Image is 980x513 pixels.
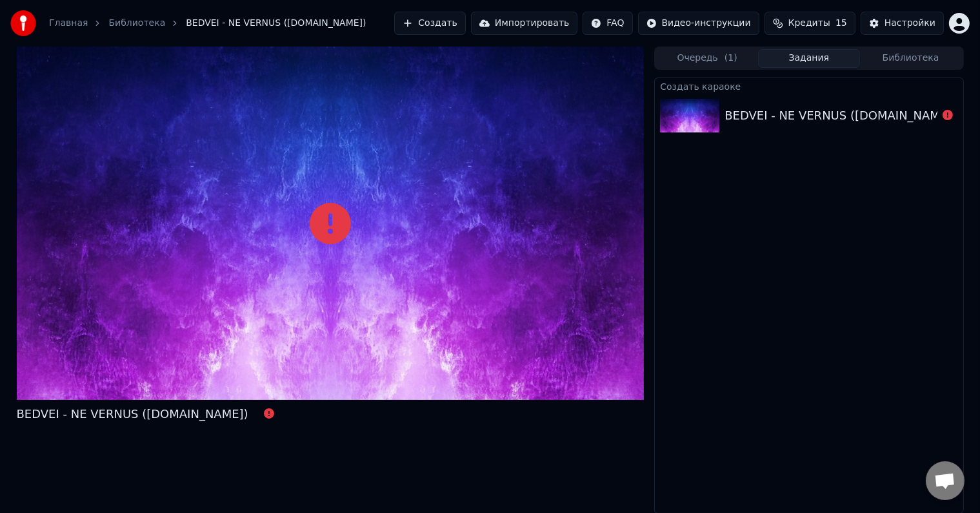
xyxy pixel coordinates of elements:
nav: breadcrumb [49,17,366,30]
button: Библиотека [860,49,962,68]
button: Импортировать [471,12,578,35]
span: BEDVEI - NE VERNUS ([DOMAIN_NAME]) [186,17,366,30]
button: Настройки [861,12,944,35]
span: 15 [835,17,847,30]
a: Библиотека [108,17,165,30]
img: youka [10,10,36,36]
button: Создать [394,12,465,35]
button: Кредиты15 [765,12,855,35]
span: ( 1 ) [725,52,737,65]
div: Настройки [885,17,935,30]
button: Видео-инструкции [638,12,759,35]
button: Задания [758,49,860,68]
button: Очередь [656,49,758,68]
div: Создать караоке [655,78,963,94]
div: BEDVEI - NE VERNUS ([DOMAIN_NAME]) [17,405,248,423]
a: Главная [49,17,88,30]
span: Кредиты [788,17,830,30]
div: BEDVEI - NE VERNUS ([DOMAIN_NAME]) [725,107,956,125]
div: Открытый чат [926,461,965,500]
button: FAQ [583,12,632,35]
